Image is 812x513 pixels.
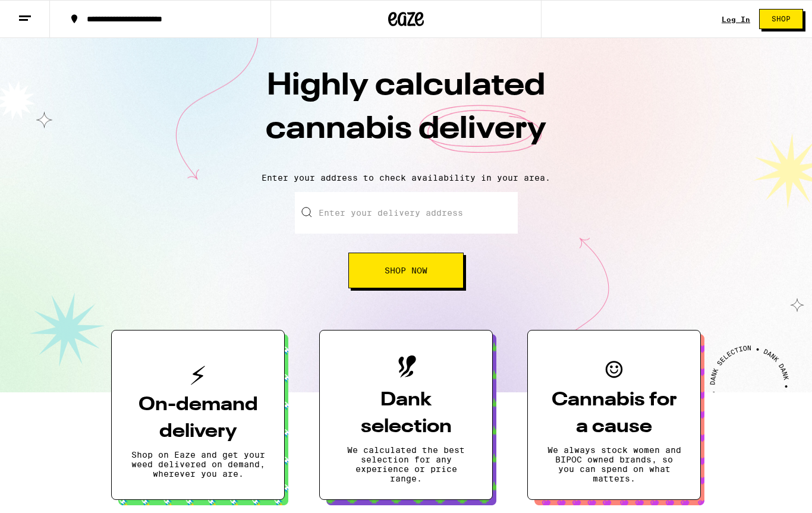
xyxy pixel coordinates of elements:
span: Shop [772,15,791,23]
button: Shop [759,9,803,29]
p: We calculated the best selection for any experience or price range. [339,445,473,483]
button: Cannabis for a causeWe always stock women and BIPOC owned brands, so you can spend on what matters. [527,330,701,500]
h1: Highly calculated cannabis delivery [198,65,614,163]
p: We always stock women and BIPOC owned brands, so you can spend on what matters. [547,445,681,483]
h3: Cannabis for a cause [547,387,681,440]
a: Shop [750,9,812,29]
h3: Dank selection [339,387,473,440]
p: Shop on Eaze and get your weed delivered on demand, wherever you are. [131,450,265,479]
button: Shop Now [348,253,464,288]
button: On-demand deliveryShop on Eaze and get your weed delivered on demand, wherever you are. [111,330,285,500]
a: Log In [722,15,750,23]
h3: On-demand delivery [131,392,265,445]
p: Enter your address to check availability in your area. [12,173,800,182]
span: Shop Now [385,266,427,275]
button: Dank selectionWe calculated the best selection for any experience or price range. [319,330,493,500]
input: Enter your delivery address [295,192,518,234]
